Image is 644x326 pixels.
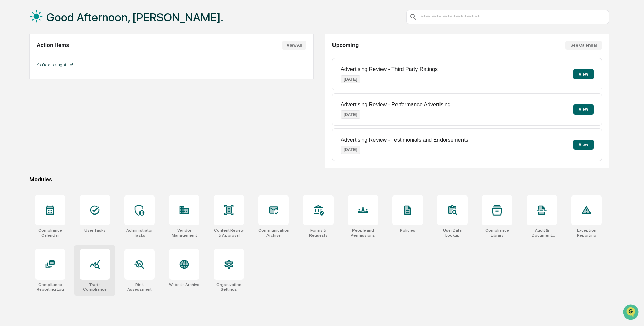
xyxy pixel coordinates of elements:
div: Content Review & Approval [214,228,244,238]
div: Website Archive [169,282,199,287]
button: Start new chat [115,54,123,62]
div: Exception Reporting [571,228,602,238]
p: Advertising Review - Performance Advertising [341,102,451,108]
input: Clear [18,31,112,38]
span: Preclearance [14,85,44,92]
div: Forms & Requests [303,228,334,238]
p: Advertising Review - Testimonials and Endorsements [341,137,468,143]
span: Pylon [67,115,82,120]
div: Vendor Management [169,228,199,238]
a: 🔎Data Lookup [4,96,45,108]
p: Advertising Review - Third Party Ratings [341,66,438,73]
span: Attestations [56,85,84,92]
p: [DATE] [341,75,360,83]
p: [DATE] [341,110,360,119]
h2: Action Items [37,42,69,48]
a: Powered byPylon [48,115,82,120]
div: Modules [29,176,609,183]
div: Risk Assessment [124,282,155,292]
div: Administrator Tasks [124,228,155,238]
div: Compliance Library [482,228,512,238]
div: Organization Settings [214,282,244,292]
h1: Good Afternoon, [PERSON_NAME]. [46,11,223,24]
button: View [573,140,594,150]
div: Trade Compliance [80,282,110,292]
img: 1746055101610-c473b297-6a78-478c-a979-82029cc54cd1 [7,52,19,64]
p: [DATE] [341,146,360,154]
span: Data Lookup [14,98,43,105]
div: People and Permissions [348,228,378,238]
p: You're all caught up! [37,62,306,67]
button: See Calendar [565,41,602,50]
button: View [573,104,594,115]
button: View [573,69,594,79]
div: Start new chat [23,52,111,59]
div: Compliance Calendar [35,228,65,238]
a: 🗄️Attestations [46,83,87,95]
div: Policies [400,228,415,233]
div: We're available if you need us! [23,59,86,64]
div: Communications Archive [258,228,289,238]
div: Audit & Document Logs [527,228,557,238]
p: How can we help? [7,14,123,25]
iframe: Open customer support [622,304,641,322]
div: User Data Lookup [437,228,468,238]
div: 🔎 [7,99,12,104]
div: 🖐️ [7,86,12,91]
div: Compliance Reporting Log [35,282,65,292]
a: 🖐️Preclearance [4,83,46,95]
h2: Upcoming [332,42,359,48]
div: User Tasks [84,228,106,233]
button: View All [282,41,306,50]
div: 🗄️ [49,86,55,91]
